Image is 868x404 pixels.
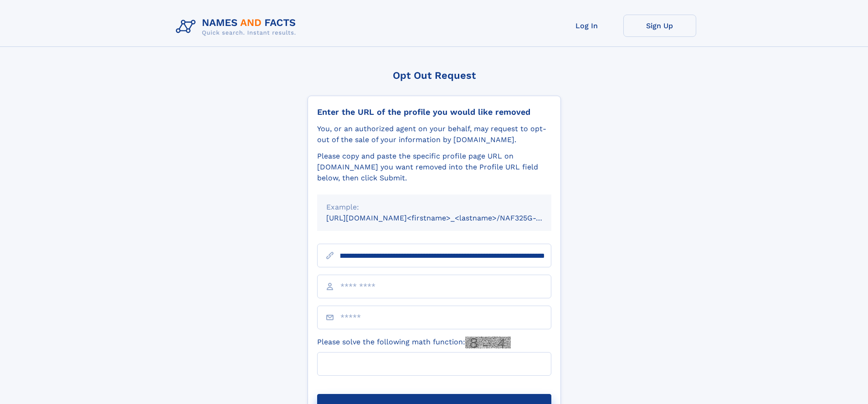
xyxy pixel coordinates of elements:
[326,214,569,222] small: [URL][DOMAIN_NAME]<firstname>_<lastname>/NAF325G-xxxxxxxx
[326,202,542,213] div: Example:
[317,107,551,117] div: Enter the URL of the profile you would like removed
[623,15,696,37] a: Sign Up
[308,70,561,81] div: Opt Out Request
[317,337,511,348] label: Please solve the following math function:
[317,123,551,145] div: You, or an authorized agent on your behalf, may request to opt-out of the sale of your informatio...
[317,151,551,184] div: Please copy and paste the specific profile page URL on [DOMAIN_NAME] you want removed into the Pr...
[550,15,623,37] a: Log In
[172,15,303,39] img: Logo Names and Facts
